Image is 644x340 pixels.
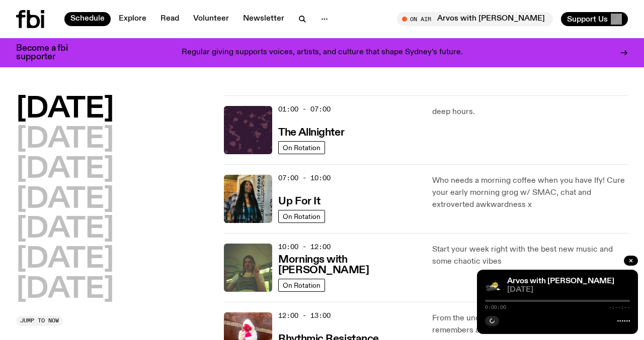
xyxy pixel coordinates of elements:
a: Read [154,12,185,26]
img: Ify - a Brown Skin girl with black braided twists, looking up to the side with her tongue stickin... [224,175,272,223]
a: On Rotation [278,141,325,154]
span: Support Us [567,15,608,24]
h3: Up For It [278,196,320,207]
h3: Mornings with [PERSON_NAME] [278,255,420,276]
button: Support Us [561,12,628,26]
h3: The Allnighter [278,128,344,138]
a: Volunteer [187,12,235,26]
span: On Rotation [283,144,320,151]
span: 0:00:00 [485,305,506,310]
a: The Allnighter [278,126,344,138]
a: Mornings with [PERSON_NAME] [278,253,420,276]
button: [DATE] [16,246,114,274]
a: On Rotation [278,279,325,292]
button: Jump to now [16,316,63,326]
button: [DATE] [16,126,114,154]
button: [DATE] [16,156,114,184]
a: On Rotation [278,210,325,223]
p: Start your week right with the best new music and some chaotic vibes [432,244,628,268]
span: 07:00 - 10:00 [278,173,331,183]
p: Who needs a morning coffee when you have Ify! Cure your early morning grog w/ SMAC, chat and extr... [432,175,628,211]
span: 12:00 - 13:00 [278,311,331,320]
button: On AirArvos with [PERSON_NAME] [397,12,553,26]
span: -:--:-- [609,305,630,310]
h3: Become a fbi supporter [16,44,80,61]
button: [DATE] [16,186,114,214]
a: Up For It [278,194,320,207]
button: [DATE] [16,215,114,244]
span: On Rotation [283,212,320,220]
img: Jim Kretschmer in a really cute outfit with cute braids, standing on a train holding up a peace s... [224,244,272,292]
span: 01:00 - 07:00 [278,104,331,114]
p: deep hours. [432,106,628,118]
p: Regular giving supports voices, artists, and culture that shape Sydney’s future. [182,48,463,57]
a: Arvos with [PERSON_NAME] [507,277,614,285]
button: [DATE] [16,276,114,304]
span: [DATE] [507,286,630,294]
a: Explore [113,12,152,26]
a: Newsletter [237,12,290,26]
span: On Rotation [283,281,320,289]
a: Schedule [64,12,111,26]
span: Jump to now [20,318,59,323]
p: From the underground to the uprising, where music remembers and resists [432,312,628,336]
img: A stock image of a grinning sun with sunglasses, with the text Good Afternoon in cursive [485,278,501,294]
button: [DATE] [16,95,114,124]
span: 10:00 - 12:00 [278,242,331,252]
